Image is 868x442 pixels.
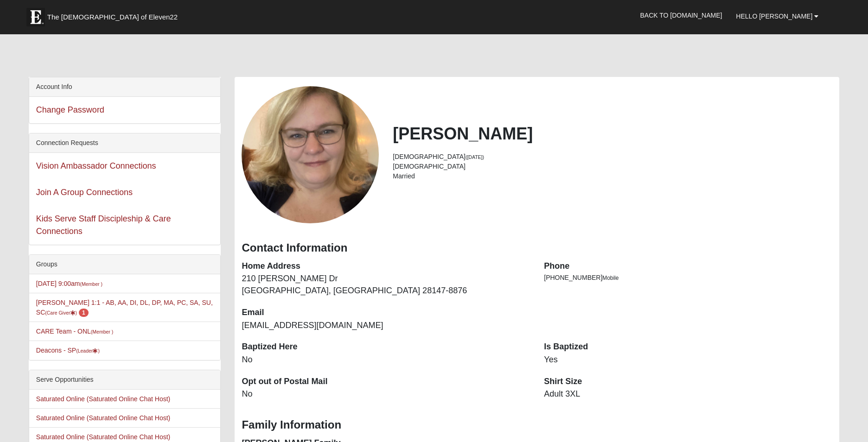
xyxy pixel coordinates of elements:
dt: Email [242,307,530,319]
h3: Contact Information [242,241,832,255]
span: Mobile [602,275,619,281]
a: [DATE] 9:00am(Member ) [36,280,102,287]
li: Married [393,171,832,181]
a: Join A Group Connections [36,188,133,197]
span: The [DEMOGRAPHIC_DATA] of Eleven22 [47,13,178,22]
li: [PHONE_NUMBER] [544,273,832,283]
a: View Fullsize Photo [242,86,379,223]
small: (Care Giver ) [45,310,77,316]
a: Deacons - SP(Leader) [36,347,100,354]
a: CARE Team - ONL(Member ) [36,328,113,335]
dt: Baptized Here [242,341,530,353]
dd: Yes [544,354,832,366]
a: [PERSON_NAME] 1:1 - AB, AA, DI, DL, DP, MA, PC, SA, SU, SC(Care Giver) 1 [36,299,213,316]
span: number of pending members [79,309,89,317]
div: Serve Opportunities [29,370,221,390]
img: Eleven22 logo [26,8,45,26]
dt: Shirt Size [544,376,832,388]
span: Hello [PERSON_NAME] [736,13,812,20]
small: ([DATE]) [466,154,484,160]
small: (Leader ) [76,348,100,354]
div: Connection Requests [29,133,221,153]
dd: 210 [PERSON_NAME] Dr [GEOGRAPHIC_DATA], [GEOGRAPHIC_DATA] 28147-8876 [242,273,530,297]
li: [DEMOGRAPHIC_DATA] [393,152,832,162]
dd: No [242,388,530,400]
a: Hello [PERSON_NAME] [729,5,825,28]
a: Change Password [36,105,104,114]
div: Groups [29,255,221,274]
dd: No [242,354,530,366]
a: Kids Serve Staff Discipleship & Care Connections [36,214,171,236]
a: Saturated Online (Saturated Online Chat Host) [36,414,171,422]
a: Back to [DOMAIN_NAME] [633,4,729,27]
dd: Adult 3XL [544,388,832,400]
div: Account Info [29,77,221,97]
dd: [EMAIL_ADDRESS][DOMAIN_NAME] [242,320,530,332]
small: (Member ) [80,281,102,287]
a: Saturated Online (Saturated Online Chat Host) [36,395,171,403]
dt: Home Address [242,260,530,272]
h3: Family Information [242,418,832,432]
dt: Is Baptized [544,341,832,353]
dt: Opt out of Postal Mail [242,376,530,388]
small: (Member ) [91,329,113,335]
a: Vision Ambassador Connections [36,161,156,170]
a: Saturated Online (Saturated Online Chat Host) [36,433,171,441]
dt: Phone [544,260,832,272]
li: [DEMOGRAPHIC_DATA] [393,162,832,171]
a: The [DEMOGRAPHIC_DATA] of Eleven22 [22,3,207,26]
h2: [PERSON_NAME] [393,124,832,144]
